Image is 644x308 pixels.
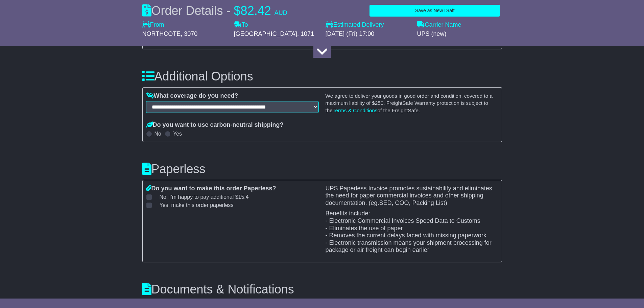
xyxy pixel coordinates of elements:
span: NORTHCOTE [142,30,181,37]
span: 250 [375,100,384,106]
span: 15.4 [238,194,249,200]
label: Yes [173,131,182,137]
div: UPS (new) [417,30,502,38]
small: We agree to deliver your goods in good order and condition, covered to a maximum liability of $ .... [326,93,493,113]
p: UPS Paperless Invoice promotes sustainability and eliminates the need for paper commercial invoic... [326,185,498,207]
label: Carrier Name [417,21,461,29]
label: Estimated Delivery [326,21,410,29]
p: Benefits include: - Electronic Commercial Invoices Speed Data to Customs - Eliminates the use of ... [326,210,498,254]
label: Do you want to use carbon-neutral shipping? [146,121,284,129]
span: $ [234,4,241,18]
span: 82.42 [241,4,271,18]
span: [GEOGRAPHIC_DATA] [234,30,297,37]
div: Order Details - [142,3,287,18]
label: Yes, make this order paperless [151,202,234,208]
span: No [160,194,249,200]
span: , 1071 [297,30,314,37]
span: , I’m happy to pay additional $ [166,194,249,200]
div: [DATE] (Fri) 17:00 [326,30,410,38]
label: To [234,21,248,29]
label: No [154,131,161,137]
label: From [142,21,164,29]
label: Do you want to make this order Paperless? [146,185,276,192]
button: Save as New Draft [369,5,500,17]
label: What coverage do you need? [146,92,238,100]
h3: Additional Options [142,70,502,83]
span: AUD [275,9,287,16]
a: Terms & Conditions [333,108,378,113]
h3: Paperless [142,162,502,176]
span: , 3070 [181,30,197,37]
h3: Documents & Notifications [142,283,502,296]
